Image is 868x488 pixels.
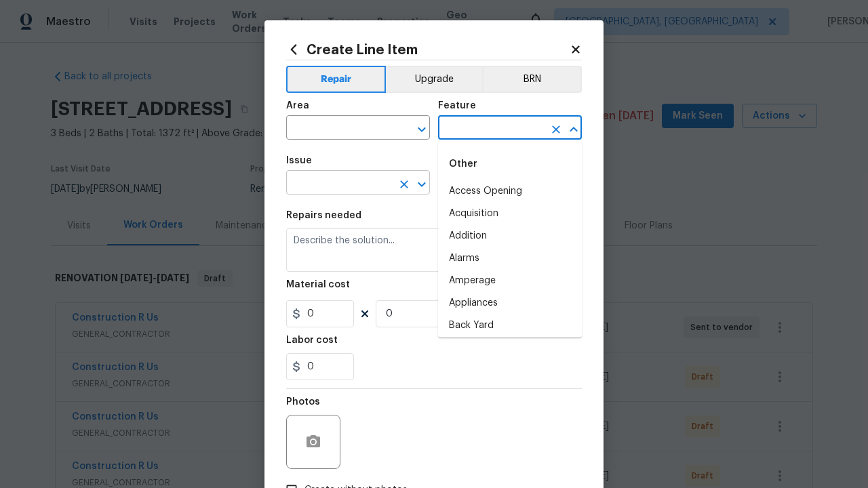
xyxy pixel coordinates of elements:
[438,270,582,292] li: Amperage
[412,120,431,139] button: Open
[395,175,414,194] button: Clear
[286,335,338,345] h5: Labor cost
[438,292,582,314] li: Appliances
[438,203,582,225] li: Acquisition
[482,66,582,93] button: BRN
[438,337,582,359] li: Bands
[438,247,582,270] li: Alarms
[412,175,431,194] button: Open
[438,314,582,337] li: Back Yard
[286,101,309,110] h5: Area
[386,66,483,93] button: Upgrade
[547,120,566,139] button: Clear
[438,101,476,110] h5: Feature
[286,280,350,289] h5: Material cost
[438,225,582,247] li: Addition
[286,156,312,165] h5: Issue
[286,397,320,407] h5: Photos
[286,42,570,57] h2: Create Line Item
[438,148,582,180] div: Other
[286,66,386,93] button: Repair
[438,180,582,203] li: Access Opening
[564,120,583,139] button: Close
[286,211,361,220] h5: Repairs needed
